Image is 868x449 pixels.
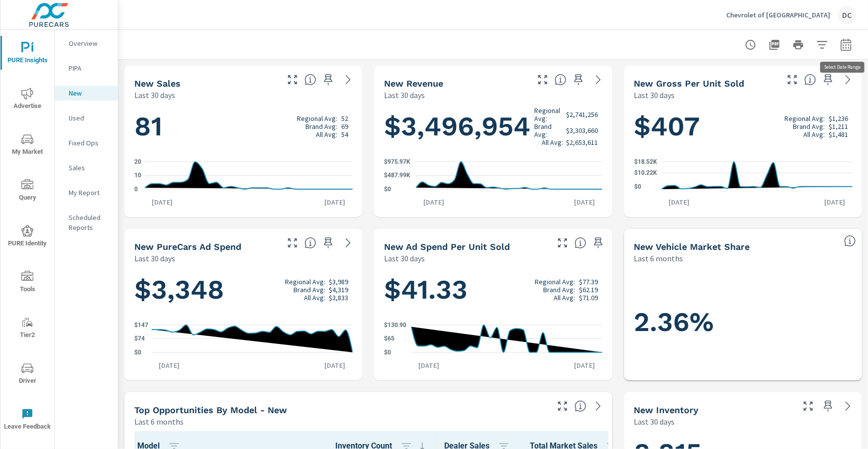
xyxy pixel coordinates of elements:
[784,72,800,88] button: Make Fullscreen
[788,35,808,55] button: Print Report
[542,138,563,146] p: All Avg:
[69,213,110,232] p: Scheduled Reports
[384,89,425,101] p: Last 30 days
[634,305,852,339] h1: 2.36%
[634,416,675,428] p: Last 30 days
[800,398,816,414] button: Make Fullscreen
[134,186,138,193] text: 0
[3,317,51,341] span: Tier2
[568,360,602,370] p: [DATE]
[134,335,145,342] text: $74
[3,408,51,433] span: Leave Feedback
[55,86,118,101] div: New
[329,294,348,302] p: $3,833
[152,360,187,370] p: [DATE]
[567,138,598,146] p: $2,653,611
[840,398,856,414] a: See more details in report
[320,235,336,251] span: Save this to your personalized report
[554,294,575,302] p: All Avg:
[69,138,110,148] p: Fixed Ops
[384,349,391,356] text: $0
[3,271,51,295] span: Tools
[329,278,348,286] p: $3,989
[634,89,675,101] p: Last 30 days
[634,183,641,190] text: $0
[829,114,848,122] p: $1,236
[634,169,657,176] text: $10.22K
[555,74,567,86] span: Total sales revenue over the selected date range. [Source: This data is sourced from the dealer’s...
[384,241,510,252] h5: New Ad Spend Per Unit Sold
[634,78,745,89] h5: New Gross Per Unit Sold
[134,241,241,252] h5: New PureCars Ad Spend
[817,197,852,207] p: [DATE]
[384,78,443,89] h5: New Revenue
[340,72,356,88] a: See more details in report
[765,35,784,55] button: "Export Report to PDF"
[55,210,118,235] div: Scheduled Reports
[662,197,696,207] p: [DATE]
[535,72,551,88] button: Make Fullscreen
[55,185,118,200] div: My Report
[567,126,598,134] p: $3,303,660
[634,252,683,264] p: Last 6 months
[555,235,571,251] button: Make Fullscreen
[384,186,391,193] text: $0
[69,88,110,98] p: New
[579,278,598,286] p: $77.39
[829,130,848,138] p: $1,481
[844,235,856,247] span: Dealer Sales within ZipCode / Total Market Sales. [Market = within dealer PMA (or 60 miles if no ...
[384,172,410,179] text: $487.99K
[726,10,830,19] p: Chevrolet of [GEOGRAPHIC_DATA]
[69,63,110,73] p: PIPA
[534,107,563,122] p: Regional Avg:
[134,252,175,264] p: Last 30 days
[590,235,606,251] span: Save this to your personalized report
[285,278,325,286] p: Regional Avg:
[804,130,825,138] p: All Avg:
[340,235,356,251] a: See more details in report
[134,172,141,179] text: 10
[55,61,118,76] div: PIPA
[411,360,446,370] p: [DATE]
[0,30,54,442] div: nav menu
[69,188,110,198] p: My Report
[575,400,586,412] span: Find the biggest opportunities within your model lineup by seeing how each model is selling in yo...
[3,362,51,387] span: Driver
[134,89,175,101] p: Last 30 days
[329,286,348,294] p: $4,319
[840,72,856,88] a: See more details in report
[634,110,852,143] h1: $407
[416,197,451,207] p: [DATE]
[384,322,406,329] text: $130.90
[285,72,300,88] button: Make Fullscreen
[571,72,586,88] span: Save this to your personalized report
[55,160,118,175] div: Sales
[3,88,51,112] span: Advertise
[341,114,348,122] p: 52
[820,72,836,88] span: Save this to your personalized report
[69,113,110,123] p: Used
[3,133,51,158] span: My Market
[555,398,571,414] button: Make Fullscreen
[293,286,325,294] p: Brand Avg:
[384,107,602,146] h1: $3,496,954
[134,158,141,165] text: 20
[134,110,352,143] h1: 81
[134,273,352,307] h1: $3,348
[134,322,148,329] text: $147
[568,197,602,207] p: [DATE]
[575,237,586,249] span: Average cost of advertising per each vehicle sold at the dealer over the selected date range. The...
[634,241,750,252] h5: New Vehicle Market Share
[316,130,337,138] p: All Avg:
[785,114,825,122] p: Regional Avg:
[590,72,606,88] a: See more details in report
[341,130,348,138] p: 54
[317,360,352,370] p: [DATE]
[820,398,836,414] span: Save this to your personalized report
[384,252,425,264] p: Last 30 days
[320,72,336,88] span: Save this to your personalized report
[793,122,825,130] p: Brand Avg:
[579,294,598,302] p: $71.09
[812,35,832,55] button: Apply Filters
[534,122,563,138] p: Brand Avg:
